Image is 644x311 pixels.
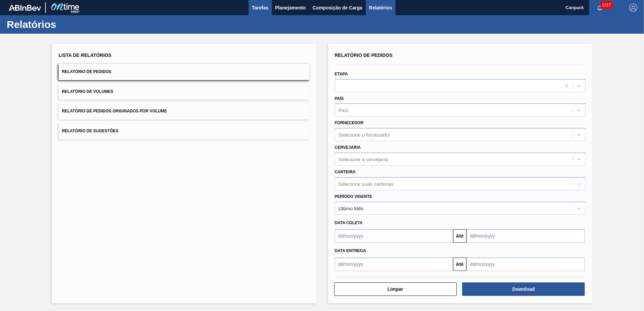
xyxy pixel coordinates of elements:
[62,129,119,133] span: Relatório de Sugestões
[339,156,388,162] div: Selecione a cervejaria
[59,103,310,119] button: Relatório de Pedidos Originados por Volume
[453,257,466,271] button: Até
[335,220,363,225] span: Data coleta
[335,248,366,253] span: Data Entrega
[339,107,349,113] div: País
[335,194,372,199] label: Período Vigente
[466,229,585,243] input: dd/mm/yyyy
[9,5,41,11] img: TNhmsLtSVTkK8tSr43FrP2fwEKptu5GPRR3wAAAABJRU5ErkJggg==
[466,257,585,271] input: dd/mm/yyyy
[59,123,310,139] button: Relatório de Sugestões
[335,53,393,58] span: Relatório de Pedidos
[335,229,453,243] input: dd/mm/yyyy
[335,96,344,101] label: País
[7,21,126,28] h1: Relatórios
[62,109,167,113] span: Relatório de Pedidos Originados por Volume
[335,120,363,125] label: Fornecedor
[335,145,361,150] label: Cervejaria
[335,257,453,271] input: dd/mm/yyyy
[589,3,611,12] button: Notificações
[59,83,310,100] button: Relatório de Volumes
[59,64,310,80] button: Relatório de Pedidos
[335,72,348,76] label: Etapa
[453,229,466,243] button: Até
[339,132,390,138] div: Selecione o fornecedor
[252,4,268,12] span: Tarefas
[601,1,612,9] span: 1317
[629,4,637,12] img: Logout
[62,89,113,94] span: Relatório de Volumes
[339,181,393,186] div: Selecione suas carteiras
[462,282,585,296] button: Download
[313,4,362,12] span: Composição de Carga
[62,69,111,74] span: Relatório de Pedidos
[369,4,392,12] span: Relatórios
[339,205,364,211] div: Último Mês
[334,282,457,296] button: Limpar
[275,4,306,12] span: Planejamento
[335,170,356,174] label: Carteira
[59,53,111,58] span: Lista de Relatórios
